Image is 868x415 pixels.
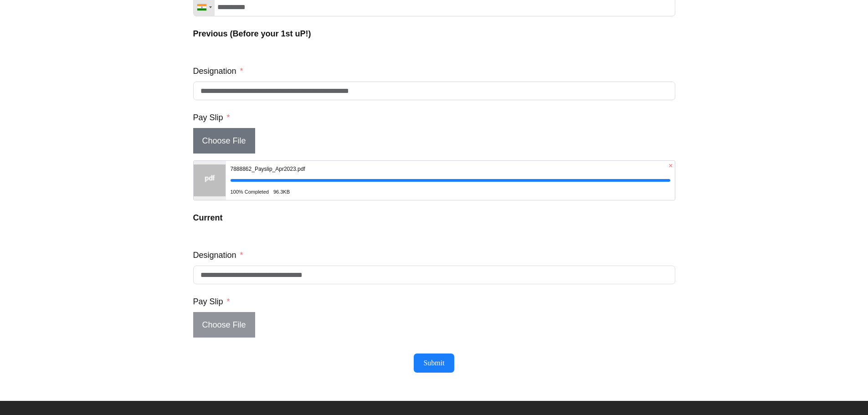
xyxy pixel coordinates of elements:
[193,63,243,79] label: Designation
[667,162,674,169] span: ×
[273,184,290,200] div: 96.3KB
[231,161,670,177] div: 7888862_Payslip_Apr2023.pdf
[231,184,269,200] span: 100% Completed
[193,247,243,263] label: Designation
[193,213,223,222] strong: Current
[193,293,230,310] label: Pay Slip
[193,312,255,338] span: Choose File
[193,29,311,38] strong: Previous (Before your 1st uP!)
[193,109,230,126] label: Pay Slip
[193,128,255,154] span: Choose File
[193,266,675,284] input: Designation
[414,354,454,373] button: Submit
[193,82,675,100] input: Designation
